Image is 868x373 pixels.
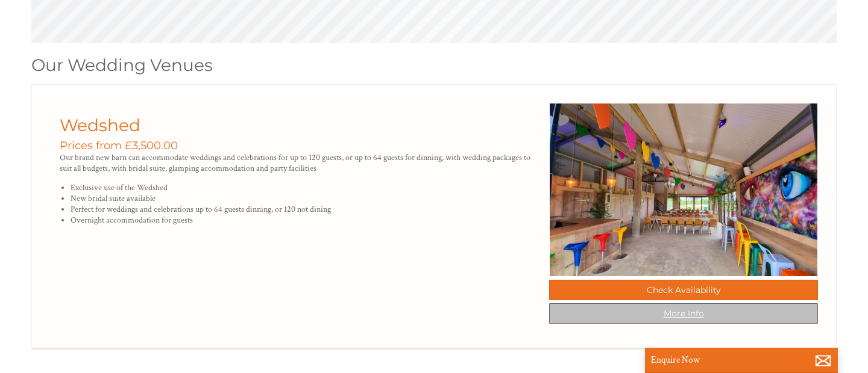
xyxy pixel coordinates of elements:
[549,103,818,277] img: 20220707_115637.original.jpg
[31,55,555,75] h1: Our Wedding Venues
[549,280,818,300] a: Check Availability
[549,303,818,324] a: More Info
[71,182,539,193] li: Exclusive use of the Wedshed
[71,193,539,204] li: New bridal suite available
[60,138,539,152] h3: Prices from £3,500.00
[651,354,832,366] p: Enquire Now
[60,152,539,174] p: Our brand new barn can accommodate weddings and celebrations for up to 120 guests, or up to 64 gu...
[60,115,140,135] a: Wedshed
[71,215,539,226] li: Overnight accommodation for guests
[71,204,539,215] li: Perfect for weddings and celebrations up to 64 guests dinning, or 120 not dining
